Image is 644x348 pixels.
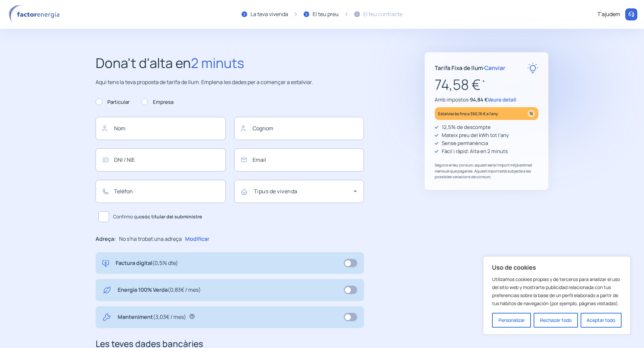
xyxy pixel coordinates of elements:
[488,96,516,103] span: Veure detall
[185,235,209,243] p: Modificar
[435,162,538,180] p: Segons el teu consum, aquest seria l'import mitjà estimat mensual que pagaries. Aquest import est...
[442,139,488,147] p: Sense permanència
[102,259,109,268] img: digital-invoice.svg
[7,5,64,24] img: logo factor
[492,263,622,271] p: Uso de cookies
[141,98,173,106] label: Empresa
[435,73,538,96] p: 74,58 €
[102,313,111,322] img: tool.svg
[628,11,635,18] img: llamar
[597,10,620,19] div: T'ajudem
[492,275,622,307] p: Utilizamos cookies propias y de terceros para analizar el uso del sitio web y mostrarte publicida...
[152,259,178,267] span: (0,5% dte)
[313,10,339,19] div: El teu preu
[528,110,535,117] img: percentage_icon.svg
[254,188,298,195] mat-label: Tipus de vivenda
[442,131,509,139] p: Mateix preu del kWh tot l'any
[492,313,531,328] button: Personalizar
[96,235,116,243] p: Adreça:
[527,62,538,73] img: rate-E.svg
[102,286,111,294] img: energy-green.svg
[484,64,505,72] span: Canviar
[142,213,202,220] b: sóc titular del subministre
[113,213,202,220] span: Confirmo que
[191,54,244,72] span: 2 minuts
[96,98,129,106] label: Particular
[581,313,622,328] button: Aceptar todo
[363,10,402,19] div: El teu contracte
[119,235,182,243] p: No s'ha trobat una adreça
[118,313,186,322] p: Manteniment
[534,313,578,328] button: Rechazar todo
[442,147,508,155] p: Fàcil i ràpid: Alta en 2 minuts
[118,286,201,294] p: Energia 100% Verda
[470,96,488,103] span: 94,84 €
[96,78,364,87] p: Aquí tens la teva proposta de tarifa de llum. Emplena les dades per a començar a estalviar.
[435,63,505,72] p: Tarifa Fixa de llum ·
[251,10,288,19] div: La teva vivenda
[435,96,538,104] p: Amb impostos:
[442,123,491,131] p: 12,5% de descompte
[96,52,364,74] h2: Dona't d'alta en
[153,313,186,321] span: (3,03€ / mes)
[168,286,201,293] span: (0,83€ / mes)
[438,110,498,118] p: Estalviaràs fins a 360,16 € a l'any
[116,259,178,268] p: Factura digital
[483,256,631,335] div: Uso de cookies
